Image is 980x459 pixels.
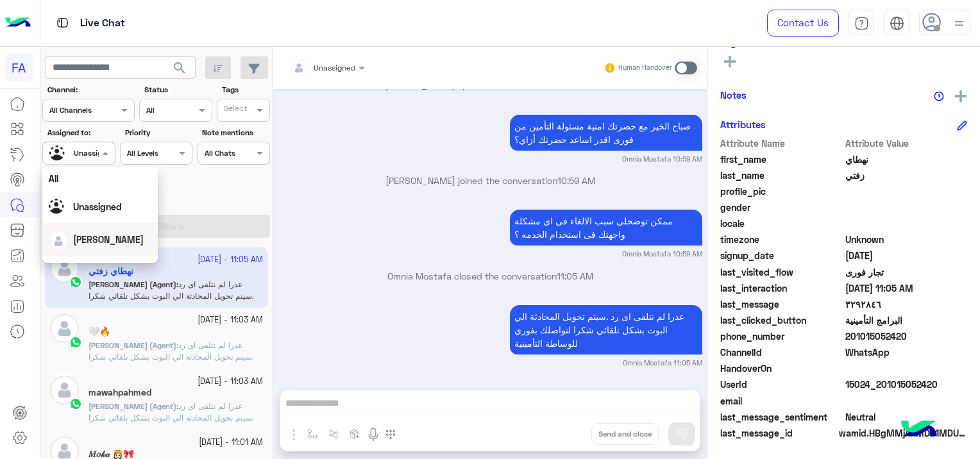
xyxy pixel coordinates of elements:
span: null [845,362,968,375]
label: Note mentions [202,127,268,138]
span: 2025-09-23T08:05:33.261Z [845,281,968,295]
p: 23/9/2025, 10:59 AM [510,115,702,151]
span: [PERSON_NAME] (Agent) [89,340,176,350]
span: gender [720,201,843,214]
img: hulul-logo.png [897,408,942,453]
span: تجار فورى [845,265,968,279]
span: email [720,394,843,408]
label: Channel: [47,84,133,96]
h5: mawahpahmed [89,387,151,398]
span: phone_number [720,330,843,343]
span: timezone [720,233,843,246]
small: Human Handover [618,63,672,73]
span: first_name [720,153,843,166]
img: notes [934,91,944,101]
span: All [49,173,58,184]
span: last_clicked_button [720,313,843,327]
span: 2 [845,346,968,359]
span: profile_pic [720,185,843,198]
ng-dropdown-panel: Options list [42,167,158,263]
small: [DATE] - 11:03 AM [198,376,263,388]
span: null [845,217,968,230]
h6: Attributes [720,119,766,130]
span: UserId [720,378,843,391]
small: [DATE] - 11:03 AM [198,314,263,326]
span: 201015052420 [845,330,968,343]
h6: Notes [720,89,747,101]
div: Unassigned team [42,256,158,280]
span: عذرا لم نتلقى اى رد .سيتم تحويل المحادثة الي البوت بشكل تلقائي شكرا لتواصلك بفوري للوساطة التأمينية [89,401,254,434]
label: Tags [222,84,269,96]
span: عذرا لم نتلقى اى رد .سيتم تحويل المحادثة الي البوت بشكل تلقائي شكرا لتواصلك بفوري للوساطة التأمينية [89,340,254,373]
img: tab [890,16,904,31]
span: last_message_sentiment [720,410,843,424]
span: signup_date [720,249,843,262]
small: Omnia Mostafa 10:59 AM [622,154,702,164]
img: add [955,90,967,102]
span: last_name [720,169,843,182]
small: Omnia Mostafa 11:05 AM [623,358,702,368]
span: ChannelId [720,346,843,359]
span: نهطاي [845,153,968,166]
span: Unassigned [314,63,355,72]
b: : [89,401,178,411]
span: wamid.HBgMMjAxMDE1MDUyNDIwFQIAEhggQUM3NTE5NzlDRTYwMkE5RkQ3NjM1NUZGNUEzMTRGRjEA [839,426,967,440]
b: : [89,340,178,350]
small: [DATE] - 11:01 AM [199,437,263,449]
img: defaultAdmin.png [50,314,79,343]
span: 10:59 AM [557,175,595,186]
span: ٣٢٩٢٨٤٦ [845,297,968,311]
button: Send and close [591,423,659,445]
span: last_interaction [720,281,843,295]
div: Select [222,103,247,117]
span: 11:05 AM [557,271,593,281]
a: tab [849,10,874,37]
span: last_message [720,297,843,311]
a: Contact Us [767,10,839,37]
span: Attribute Name [720,137,843,150]
img: Unassigned.svg [49,199,68,218]
span: null [845,394,968,408]
p: [PERSON_NAME] joined the conversation [278,174,702,187]
p: Live Chat [80,15,125,32]
span: [PERSON_NAME] [73,234,144,245]
img: WhatsApp [69,336,82,349]
img: defaultAdmin.png [50,376,79,405]
img: tab [854,16,869,31]
label: Priority [125,127,191,138]
span: زفتي [845,169,968,182]
span: Unknown [845,233,968,246]
div: FA [5,54,33,81]
span: البرامج التأمينية [845,313,968,327]
h5: 🤍🔥 [89,326,110,337]
small: Omnia Mostafa 10:59 AM [622,249,702,259]
p: 23/9/2025, 11:05 AM [510,305,702,355]
span: last_visited_flow [720,265,843,279]
img: tab [55,15,71,31]
span: last_message_id [720,426,836,440]
span: 15024_201015052420 [845,378,968,391]
span: locale [720,217,843,230]
span: Unassigned [73,201,122,212]
p: Omnia Mostafa closed the conversation [278,269,702,283]
span: search [172,60,187,76]
img: defaultAdmin.png [49,232,67,250]
label: Assigned to: [47,127,114,138]
span: HandoverOn [720,362,843,375]
label: Status [144,84,210,96]
img: Logo [5,10,31,37]
button: search [164,56,196,84]
span: Attribute Value [845,137,968,150]
span: 2025-09-22T18:44:02.578Z [845,249,968,262]
img: WhatsApp [69,397,82,410]
p: 23/9/2025, 10:59 AM [510,210,702,246]
span: null [845,201,968,214]
span: [PERSON_NAME] (Agent) [89,401,176,411]
img: profile [951,15,967,31]
span: 0 [845,410,968,424]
